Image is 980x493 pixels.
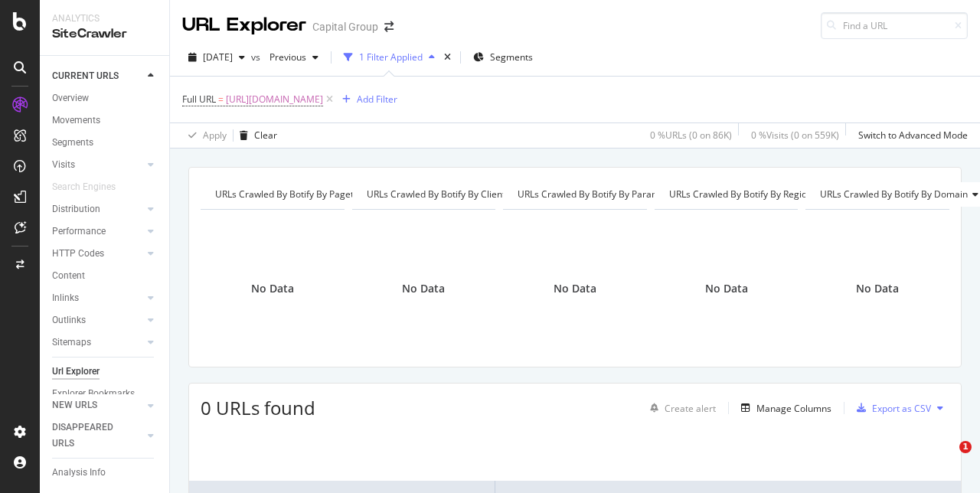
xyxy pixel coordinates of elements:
[52,335,143,351] a: Sitemaps
[928,441,965,478] iframe: Intercom live chat
[182,123,227,148] button: Apply
[251,281,294,296] span: No Data
[52,312,143,328] a: Outlinks
[215,188,369,201] span: URLs Crawled By Botify By pagetype
[669,188,900,201] span: URLs Crawled By Botify By region_countries_language
[52,420,129,452] div: DISAPPEARED URLS
[735,399,831,417] button: Manage Columns
[665,402,716,415] div: Create alert
[650,129,732,142] div: 0 % URLs ( 0 on 86K )
[203,51,233,64] span: 2025 Sep. 5th
[52,364,100,380] div: Url Explorer
[52,179,116,195] div: Search Engines
[52,420,143,452] a: DISAPPEARED URLS
[52,12,157,25] div: Analytics
[254,129,277,142] div: Clear
[52,224,143,240] a: Performance
[52,90,158,106] a: Overview
[751,129,839,142] div: 0 % Visits ( 0 on 559K )
[820,188,968,201] span: URLs Crawled By Botify By domain
[852,123,968,148] button: Switch to Advanced Mode
[858,129,968,142] div: Switch to Advanced Mode
[251,51,263,64] span: vs
[52,135,93,151] div: Segments
[851,396,931,420] button: Export as CSV
[52,386,135,402] div: Explorer Bookmarks
[52,201,143,217] a: Distribution
[52,90,89,106] div: Overview
[872,402,931,415] div: Export as CSV
[336,90,397,109] button: Add Filter
[52,465,158,481] a: Analysis Info
[644,396,716,420] button: Create alert
[756,402,831,415] div: Manage Columns
[856,281,899,296] span: No Data
[402,281,445,296] span: No Data
[52,246,143,262] a: HTTP Codes
[52,290,143,306] a: Inlinks
[518,188,682,201] span: URLs Crawled By Botify By parameters
[821,12,968,39] input: Find a URL
[226,89,323,110] span: [URL][DOMAIN_NAME]
[212,182,392,207] h4: URLs Crawled By Botify By pagetype
[52,465,106,481] div: Analysis Info
[52,68,143,84] a: CURRENT URLS
[959,441,972,453] span: 1
[359,51,423,64] div: 1 Filter Applied
[52,290,79,306] div: Inlinks
[705,281,748,296] span: No Data
[263,51,306,64] span: Previous
[364,182,557,207] h4: URLs Crawled By Botify By client_group
[312,19,378,34] div: Capital Group
[52,113,158,129] a: Movements
[467,45,539,70] button: Segments
[554,281,596,296] span: No Data
[367,188,534,201] span: URLs Crawled By Botify By client_group
[263,45,325,70] button: Previous
[666,182,923,207] h4: URLs Crawled By Botify By region_countries_language
[52,268,85,284] div: Content
[357,93,397,106] div: Add Filter
[52,135,158,151] a: Segments
[52,335,91,351] div: Sitemaps
[182,12,306,38] div: URL Explorer
[52,268,158,284] a: Content
[52,68,119,84] div: CURRENT URLS
[52,157,143,173] a: Visits
[52,224,106,240] div: Performance
[52,201,100,217] div: Distribution
[52,364,158,380] a: Url Explorer
[52,386,158,402] a: Explorer Bookmarks
[441,50,454,65] div: times
[182,93,216,106] span: Full URL
[218,93,224,106] span: =
[514,182,705,207] h4: URLs Crawled By Botify By parameters
[203,129,227,142] div: Apply
[52,397,97,413] div: NEW URLS
[201,395,315,420] span: 0 URLs found
[52,179,131,195] a: Search Engines
[182,45,251,70] button: [DATE]
[384,21,394,32] div: arrow-right-arrow-left
[52,25,157,43] div: SiteCrawler
[52,397,143,413] a: NEW URLS
[52,157,75,173] div: Visits
[234,123,277,148] button: Clear
[52,312,86,328] div: Outlinks
[490,51,533,64] span: Segments
[52,113,100,129] div: Movements
[338,45,441,70] button: 1 Filter Applied
[52,246,104,262] div: HTTP Codes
